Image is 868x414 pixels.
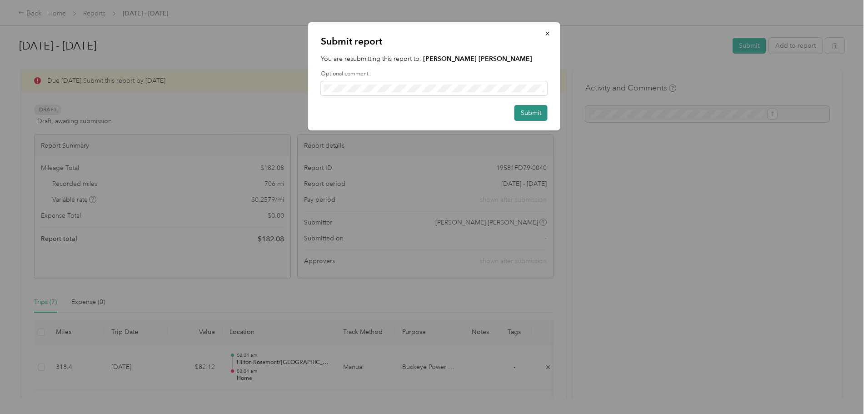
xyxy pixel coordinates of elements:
p: You are resubmitting this report to: [321,54,548,64]
button: Submit [514,105,548,121]
label: Optional comment [321,70,548,78]
p: Submit report [321,35,548,48]
iframe: Everlance-gr Chat Button Frame [817,363,868,414]
strong: [PERSON_NAME] [PERSON_NAME] [423,55,532,63]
